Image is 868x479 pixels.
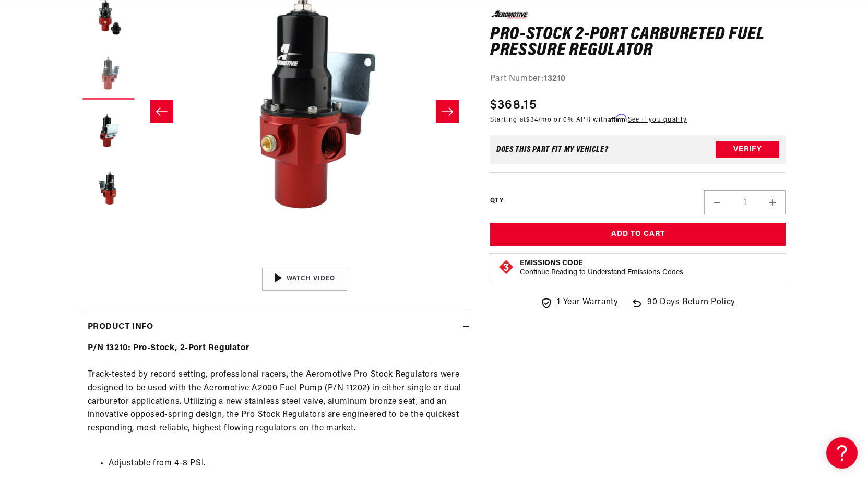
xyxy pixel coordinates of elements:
[490,115,687,125] p: Starting at /mo or 0% APR with .
[496,146,609,154] div: Does This part fit My vehicle?
[109,457,464,471] li: Adjustable from 4-8 PSI.
[520,259,683,278] button: Emissions CodeContinue Reading to Understand Emissions Codes
[490,223,786,246] button: Add to Cart
[540,296,618,309] a: 1 Year Warranty
[557,296,618,309] span: 1 Year Warranty
[490,196,503,205] label: QTY
[526,117,538,123] span: $34
[716,141,779,158] button: Verify
[490,72,786,86] div: Part Number:
[544,74,566,82] strong: 13210
[628,117,687,123] a: See if you qualify - Learn more about Affirm Financing (opens in modal)
[631,296,735,320] a: 90 Days Return Policy
[82,312,469,342] summary: Product Info
[490,26,786,59] h1: Pro-Stock 2-Port Carbureted Fuel Pressure Regulator
[647,296,735,320] span: 90 Days Return Policy
[88,320,153,334] h2: Product Info
[608,114,626,122] span: Affirm
[520,268,683,278] p: Continue Reading to Understand Emissions Codes
[82,105,135,157] button: Load image 4 in gallery view
[82,162,135,214] button: Load image 5 in gallery view
[436,100,459,123] button: Slide right
[88,344,249,352] strong: P/N 13210: Pro-Stock, 2-Port Regulator
[490,96,537,115] span: $368.15
[150,100,173,123] button: Slide left
[498,259,515,276] img: Emissions code
[82,47,135,100] button: Load image 3 in gallery view
[520,259,583,267] strong: Emissions Code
